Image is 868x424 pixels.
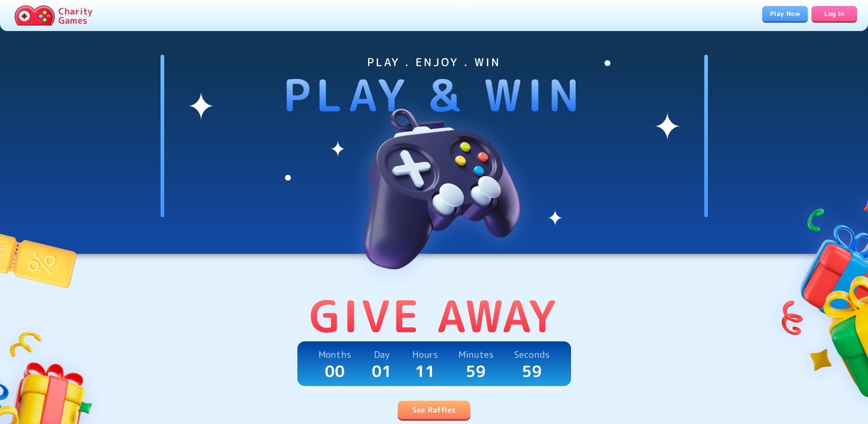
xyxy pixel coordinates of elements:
a: Months00Day01Hours11Minutes59Seconds59 [297,341,571,386]
p: 01 [372,361,392,381]
p: Hours [412,347,438,361]
a: Play Now [762,6,808,21]
p: 11 [415,361,436,381]
a: See Raffles [398,401,470,419]
img: gifts [762,175,868,418]
a: Log In [811,6,857,21]
p: 59 [522,361,542,381]
img: shines [188,55,681,232]
p: Seconds [514,347,550,361]
img: Charity.Games [15,5,55,26]
p: Months [318,347,351,361]
p: 00 [325,361,345,381]
img: hero-image [320,69,548,298]
p: Give Away [309,290,559,341]
p: Charity Games [58,6,93,25]
a: Charity Games [11,4,96,27]
p: 59 [466,361,486,381]
p: Day [374,347,389,361]
p: Minutes [458,347,494,361]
